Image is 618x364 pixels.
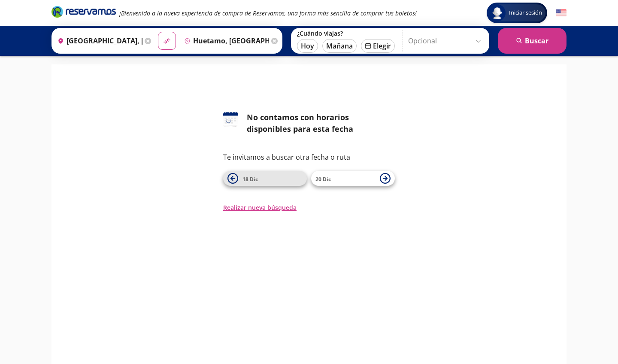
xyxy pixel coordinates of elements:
[51,5,116,18] i: Brand Logo
[498,28,566,54] button: Buscar
[223,203,297,212] button: Realizar nueva búsqueda
[119,9,417,17] em: ¡Bienvenido a la nueva experiencia de compra de Reservamos, una forma más sencilla de comprar tus...
[297,29,395,37] label: ¿Cuándo viajas?
[311,171,395,186] button: 20 Dic
[315,176,331,183] span: 20 Dic
[242,176,258,183] span: 18 Dic
[322,39,357,53] button: Mañana
[223,152,395,162] p: Te invitamos a buscar otra fecha o ruta
[223,171,307,186] button: 18 Dic
[408,30,485,52] input: Opcional
[506,9,545,17] span: Iniciar sesión
[51,5,116,21] a: Brand Logo
[181,30,269,52] input: Buscar Destino
[297,39,318,53] button: Hoy
[556,8,566,18] button: English
[361,39,395,53] button: Elegir
[54,30,142,52] input: Buscar Origen
[247,112,395,135] div: No contamos con horarios disponibles para esta fecha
